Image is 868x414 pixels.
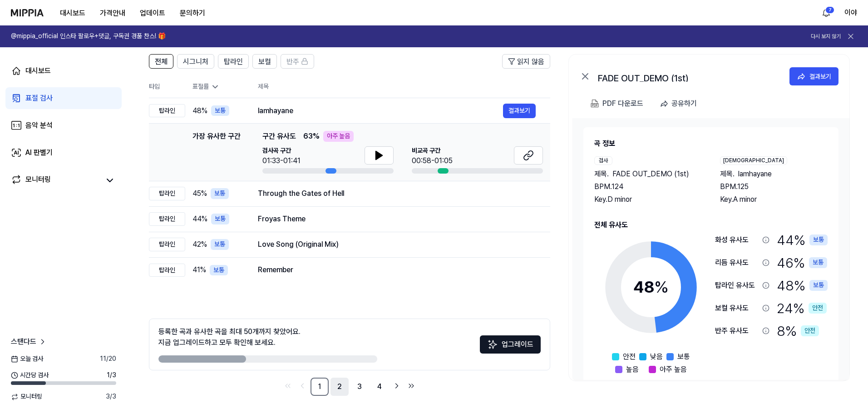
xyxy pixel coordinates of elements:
a: 대시보드 [5,60,122,82]
div: 탑라인 [149,264,185,277]
th: 타입 [149,76,185,98]
span: 스탠다드 [11,336,36,347]
span: lamhayane [738,169,772,180]
div: 등록한 곡과 유사한 곡을 최대 50개까지 찾았어요. 지금 업그레이드하고 모두 확인해 보세요. [158,326,301,348]
div: 리듬 유사도 [715,257,759,268]
div: Key. A minor [720,194,828,205]
button: 결과보기 [789,67,838,85]
div: lamhayane [258,105,503,116]
a: 스탠다드 [11,336,47,347]
div: Love Song (Original Mix) [258,239,536,250]
div: 화성 유사도 [715,234,759,245]
div: 46 % [777,253,827,272]
div: 보통 [211,239,229,250]
span: 1 / 3 [107,371,116,380]
button: 탑라인 [218,54,249,69]
button: 대시보드 [53,4,93,22]
span: 시그니처 [183,56,208,67]
span: 제목 . [594,169,609,180]
span: 42 % [192,239,207,250]
span: 보통 [677,351,690,362]
h2: 곡 정보 [594,138,828,149]
button: 업그레이드 [480,335,541,354]
div: AI 판별기 [25,147,53,158]
button: 전체 [149,54,173,69]
button: 보컬 [252,54,277,69]
div: 01:33-01:41 [262,155,301,166]
img: 알림 [821,7,832,18]
button: 알림7 [819,5,833,20]
div: 보통 [211,188,229,199]
div: 48 % [777,276,828,295]
button: 공유하기 [656,95,704,113]
div: 48 [633,275,669,299]
th: 제목 [258,76,550,98]
h1: @mippia_official 인스타 팔로우+댓글, 구독권 경품 찬스! 🎁 [11,32,166,41]
button: 읽지 않음 [502,54,550,69]
div: 8 % [777,321,819,340]
div: 탑라인 [149,238,185,251]
span: 읽지 않음 [517,56,544,67]
button: 가격안내 [93,4,133,22]
div: 음악 분석 [25,120,53,131]
div: 가장 유사한 구간 [192,131,241,174]
span: % [654,277,669,297]
a: Go to first page [281,379,294,392]
div: 공유하기 [671,98,697,110]
div: Remember [258,264,536,275]
span: 45 % [192,188,207,199]
button: 이야 [844,7,857,18]
div: FADE OUT_DEMO (1st) [598,71,779,82]
a: 1 [311,378,329,396]
span: 모니터링 [11,392,42,401]
a: 문의하기 [173,4,212,22]
div: Through the Gates of Hell [258,188,536,199]
button: 시그니처 [177,54,214,69]
button: 반주 [281,54,314,69]
div: 보통 [210,265,228,276]
span: 아주 높음 [660,364,687,375]
div: 보통 [809,257,827,268]
div: 반주 유사도 [715,325,759,336]
span: 3 / 3 [106,392,116,401]
div: BPM. 125 [720,181,828,192]
a: 결과보기 [503,104,536,118]
a: 표절 검사 [5,87,122,109]
div: PDF 다운로드 [602,98,643,110]
span: 검사곡 구간 [262,146,301,155]
div: 보통 [211,105,229,116]
span: 오늘 검사 [11,354,43,364]
div: 표절률 [192,82,243,91]
div: Key. D minor [594,194,702,205]
a: Go to last page [405,379,418,392]
span: 낮음 [650,351,663,362]
span: 탑라인 [224,56,243,67]
a: 3 [350,378,369,396]
a: 4 [370,378,389,396]
img: Sparkles [487,339,498,350]
img: logo [11,9,44,16]
div: Froyas Theme [258,214,536,224]
div: 보통 [809,234,828,245]
div: 표절 검사 [25,93,53,104]
div: 보컬 유사도 [715,303,759,314]
button: 업데이트 [133,4,173,22]
div: 검사 [594,156,612,165]
a: 곡 정보검사제목.FADE OUT_DEMO (1st)BPM.124Key.D minor[DEMOGRAPHIC_DATA]제목.lamhayaneBPM.125Key.A minor전체 ... [572,118,849,380]
a: AI 판별기 [5,142,122,164]
div: 24 % [777,299,827,318]
div: 00:58-01:05 [412,155,453,166]
div: 탑라인 [149,212,185,226]
span: 비교곡 구간 [412,146,453,155]
span: 11 / 20 [100,354,116,364]
button: 다시 보지 않기 [811,33,841,40]
div: 보통 [211,214,229,224]
span: 구간 유사도 [262,131,296,142]
span: 안전 [623,351,636,362]
div: 결과보기 [809,71,831,81]
span: FADE OUT_DEMO (1st) [612,169,689,180]
span: 높음 [626,364,639,375]
div: BPM. 124 [594,181,702,192]
span: 시간당 검사 [11,371,49,380]
span: 63 % [303,131,320,142]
